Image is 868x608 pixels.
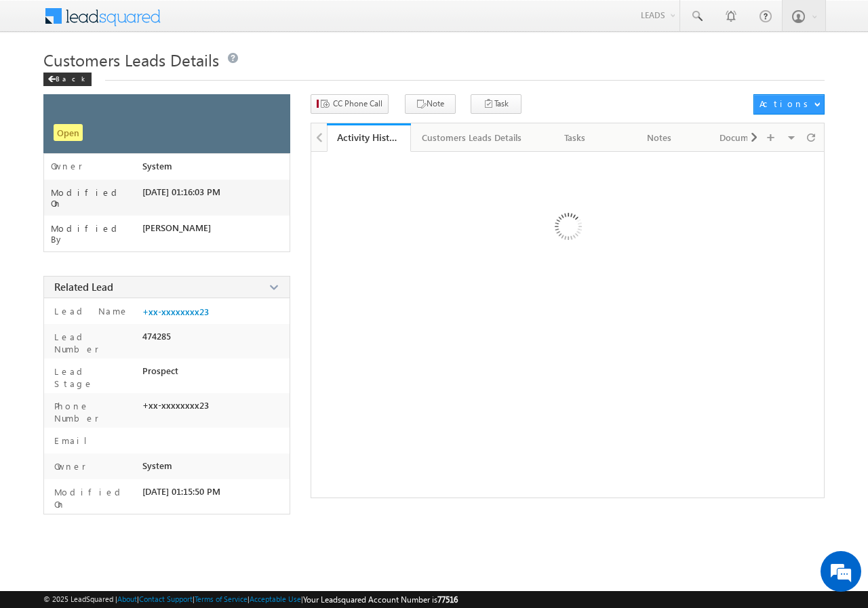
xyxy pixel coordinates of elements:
[139,594,193,603] a: Contact Support
[327,123,411,150] li: Activity History
[142,486,220,497] span: [DATE] 01:15:50 PM
[337,131,401,144] div: Activity History
[497,159,637,299] img: Loading ...
[43,593,458,606] span: © 2025 LeadSquared | | | | |
[195,594,248,603] a: Terms of Service
[311,94,389,114] button: CC Phone Call
[51,486,136,510] label: Modified On
[422,129,521,146] div: Customers Leads Details
[142,460,172,471] span: System
[250,594,301,603] a: Acceptable Use
[471,94,521,114] button: Task
[142,222,211,233] span: [PERSON_NAME]
[51,331,136,355] label: Lead Number
[54,124,83,141] span: Open
[142,161,172,171] span: System
[142,331,171,342] span: 474285
[51,460,86,472] label: Owner
[405,94,456,114] button: Note
[333,98,382,110] span: CC Phone Call
[629,129,690,146] div: Notes
[411,123,534,152] a: Customers Leads Details
[327,123,411,152] a: Activity History
[117,594,137,603] a: About
[753,94,825,115] button: Actions
[534,123,618,152] a: Tasks
[545,129,606,146] div: Tasks
[142,306,209,317] a: +xx-xxxxxxxx23
[142,400,209,411] span: +xx-xxxxxxxx23
[713,129,774,146] div: Documents
[303,594,458,605] span: Your Leadsquared Account Number is
[142,365,178,376] span: Prospect
[51,187,142,209] label: Modified On
[51,161,83,171] label: Owner
[51,400,136,424] label: Phone Number
[43,73,92,86] div: Back
[759,98,813,110] div: Actions
[54,280,113,293] span: Related Lead
[51,365,136,390] label: Lead Stage
[618,123,702,152] a: Notes
[142,186,220,197] span: [DATE] 01:16:03 PM
[702,123,786,152] a: Documents
[43,49,219,70] span: Customers Leads Details
[51,434,98,447] label: Email
[51,223,142,245] label: Modified By
[51,305,129,317] label: Lead Name
[437,594,458,605] span: 77516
